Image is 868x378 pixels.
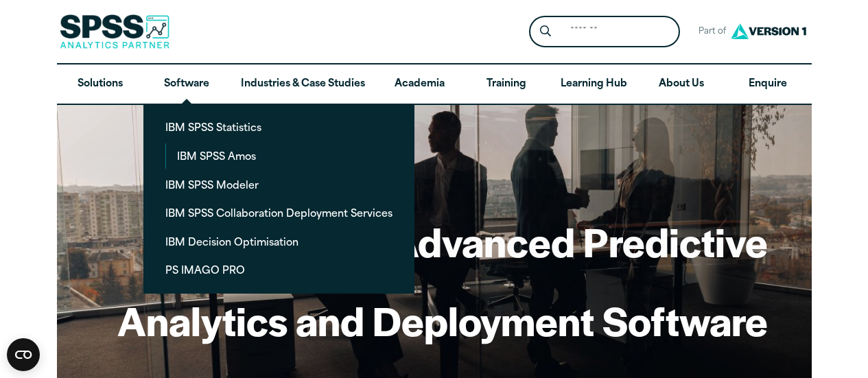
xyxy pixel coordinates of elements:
[117,215,768,268] h1: Version 1 Advanced Predictive
[462,64,549,104] a: Training
[727,19,810,44] img: Version1 Logo
[60,14,169,49] img: SPSS Analytics Partner
[154,172,403,198] a: IBM SPSS Modeler
[154,200,403,226] a: IBM SPSS Collaboration Deployment Services
[166,143,403,169] a: IBM SPSS Amos
[7,338,40,371] button: Open CMP widget
[638,64,725,104] a: About Us
[230,64,376,104] a: Industries & Case Studies
[540,25,551,37] svg: Search magnifying glass icon
[532,19,558,45] button: Search magnifying glass icon
[691,22,727,42] span: Part of
[57,64,812,104] nav: Desktop version of site main menu
[57,64,143,104] a: Solutions
[143,104,414,294] ul: Software
[529,16,680,48] form: Site Header Search Form
[117,294,768,347] h1: Analytics and Deployment Software
[725,64,811,104] a: Enquire
[143,64,230,104] a: Software
[376,64,462,104] a: Academia
[550,64,638,104] a: Learning Hub
[154,257,403,283] a: PS IMAGO PRO
[154,229,403,255] a: IBM Decision Optimisation
[154,115,403,140] a: IBM SPSS Statistics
